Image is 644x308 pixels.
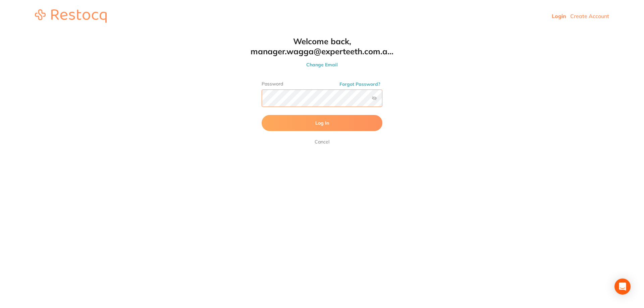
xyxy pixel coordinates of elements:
[248,36,396,56] h1: Welcome back, manager.wagga@experteeth.com.a...
[315,120,329,126] span: Log In
[262,81,382,87] label: Password
[570,13,609,19] a: Create Account
[337,81,382,87] button: Forgot Password?
[552,13,566,19] a: Login
[262,115,382,131] button: Log In
[313,138,331,146] a: Cancel
[35,9,107,23] img: restocq_logo.svg
[614,279,631,295] div: Open Intercom Messenger
[248,62,396,68] button: Change Email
